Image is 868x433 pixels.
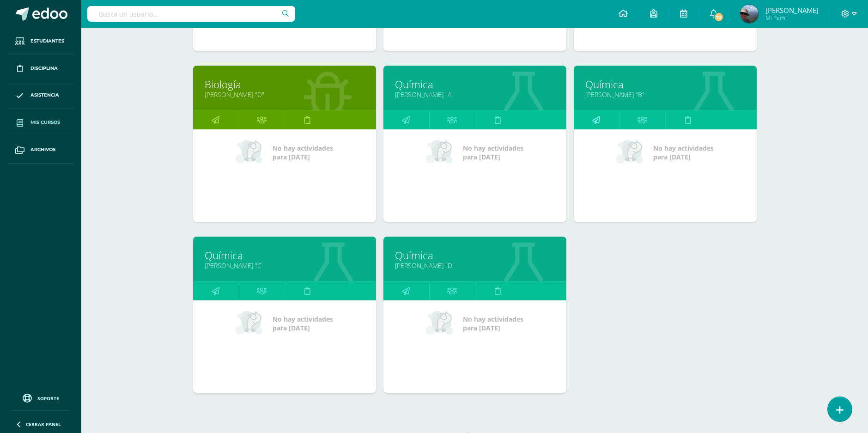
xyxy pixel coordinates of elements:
[7,55,74,82] a: Disciplina
[30,146,55,153] span: Archivos
[205,90,364,99] a: [PERSON_NAME] "D"
[11,391,70,404] a: Soporte
[7,82,74,110] a: Asistencia
[7,28,74,55] a: Estudiantes
[7,109,74,136] a: Mis cursos
[273,144,333,161] span: No hay actividades para [DATE]
[395,248,555,262] a: Química
[30,37,64,45] span: Estudiantes
[616,139,647,166] img: no_activities_small.png
[653,144,714,161] span: No hay actividades para [DATE]
[395,261,555,270] a: [PERSON_NAME] "D"
[236,139,266,166] img: no_activities_small.png
[585,90,745,99] a: [PERSON_NAME] "B"
[585,77,745,91] a: Química
[87,6,295,22] input: Busca un usuario...
[765,14,819,22] span: Mi Perfil
[37,395,59,402] span: Soporte
[205,248,364,262] a: Química
[714,12,724,22] span: 72
[426,139,456,166] img: no_activities_small.png
[205,77,364,91] a: Biología
[273,315,333,332] span: No hay actividades para [DATE]
[463,144,523,161] span: No hay actividades para [DATE]
[205,261,364,270] a: [PERSON_NAME] "C"
[236,310,266,337] img: no_activities_small.png
[463,315,523,332] span: No hay actividades para [DATE]
[30,119,60,126] span: Mis cursos
[7,136,74,164] a: Archivos
[426,310,456,337] img: no_activities_small.png
[765,6,819,15] span: [PERSON_NAME]
[30,65,58,72] span: Disciplina
[395,77,555,91] a: Química
[740,5,759,23] img: e57d4945eb58c8e9487f3e3570aa7150.png
[395,90,555,99] a: [PERSON_NAME] "A"
[26,421,61,427] span: Cerrar panel
[30,91,59,99] span: Asistencia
